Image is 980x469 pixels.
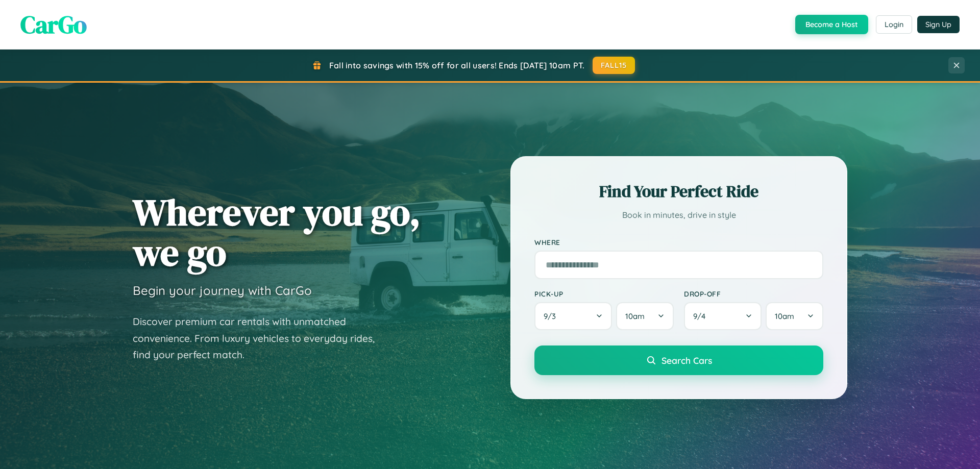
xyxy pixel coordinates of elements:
[616,302,674,330] button: 10am
[534,345,823,375] button: Search Cars
[876,15,912,34] button: Login
[766,302,823,330] button: 10am
[534,302,612,330] button: 9/3
[133,192,421,273] h1: Wherever you go, we go
[534,238,823,246] label: Where
[544,311,561,321] span: 9 / 3
[534,208,823,223] p: Book in minutes, drive in style
[917,16,960,33] button: Sign Up
[329,60,585,70] span: Fall into savings with 15% off for all users! Ends [DATE] 10am PT.
[775,311,794,321] span: 10am
[625,311,645,321] span: 10am
[795,15,868,34] button: Become a Host
[534,289,674,298] label: Pick-up
[133,283,312,298] h3: Begin your journey with CarGo
[684,302,762,330] button: 9/4
[684,289,823,298] label: Drop-off
[661,355,712,366] span: Search Cars
[534,180,823,203] h2: Find Your Perfect Ride
[693,311,710,321] span: 9 / 4
[133,313,388,363] p: Discover premium car rentals with unmatched convenience. From luxury vehicles to everyday rides, ...
[20,8,87,41] span: CarGo
[593,57,635,74] button: FALL15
